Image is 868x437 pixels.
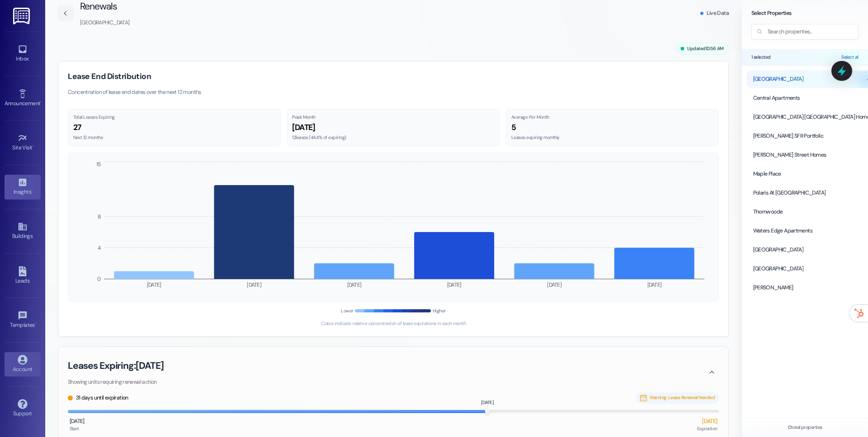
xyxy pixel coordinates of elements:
[753,132,823,140] span: [PERSON_NAME] SFR Portfolio
[5,264,41,288] a: Leads
[70,426,79,432] span: Start
[68,378,164,386] p: Showing units requiring renewal action
[33,143,34,149] span: •
[748,424,862,431] p: 12 total properties
[705,366,719,380] button: Collapse section
[97,275,101,283] tspan: 0
[697,426,717,432] span: Expiration
[73,122,276,133] div: 27
[76,394,128,402] span: 31 days until expiration
[5,308,41,332] a: Templates •
[751,24,859,40] input: Search properties...
[753,284,793,292] span: [PERSON_NAME]
[13,8,32,24] img: ResiDesk Logo
[547,281,561,288] tspan: [DATE]
[5,352,41,377] a: Account
[31,187,33,194] span: •
[447,281,462,288] tspan: [DATE]
[247,281,261,288] tspan: [DATE]
[753,75,804,84] span: [GEOGRAPHIC_DATA]
[80,19,130,27] p: [GEOGRAPHIC_DATA]
[702,418,717,426] span: [DATE]
[292,135,495,141] div: 12 leases ( 44.4 % of expiring)
[5,175,41,199] a: Insights •
[68,71,201,82] h3: Lease End Distribution
[347,281,362,288] tspan: [DATE]
[73,114,276,121] div: Total Leases Expiring
[5,219,41,243] a: Buildings
[841,54,859,60] button: Select all
[753,151,826,159] span: [PERSON_NAME] Street Homes
[5,130,41,155] a: Site Visit •
[707,9,729,18] span: Live Data
[647,281,662,288] tspan: [DATE]
[68,88,201,97] p: Concentration of lease end dates over the next 12 months
[433,308,446,314] span: Higher
[292,114,495,121] div: Peak Month
[751,9,859,18] h3: Select Properties
[147,281,161,288] tspan: [DATE]
[292,122,495,133] div: [DATE]
[35,321,36,327] span: •
[341,308,353,314] span: Lower
[5,42,41,66] a: Inbox
[753,94,800,102] span: Central Apartments
[96,160,101,167] tspan: 15
[753,170,781,178] span: Maple Place
[687,46,723,52] span: Updated 10:56 AM
[753,189,826,197] span: Polaris At [GEOGRAPHIC_DATA]
[98,213,101,220] tspan: 8
[753,227,813,235] span: Waters Edge Apartments
[68,321,719,327] div: Colors indicate relative concentration of lease expirations in each month
[481,400,494,406] div: [DATE]
[753,265,804,273] span: [GEOGRAPHIC_DATA]
[753,208,783,216] span: Thornwoode
[511,135,714,141] div: Leases expiring monthly
[636,392,719,404] div: Warning: Lease Renewal Needed
[98,244,101,251] tspan: 4
[5,396,41,421] a: Support
[40,99,42,105] span: •
[68,359,164,372] h3: Leases Expiring: [DATE]
[70,418,85,426] span: [DATE]
[511,114,714,121] div: Average Per Month
[751,54,771,60] span: 1 selected
[753,246,804,254] span: [GEOGRAPHIC_DATA]
[73,135,276,141] div: Next 12 months
[511,122,714,133] div: 5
